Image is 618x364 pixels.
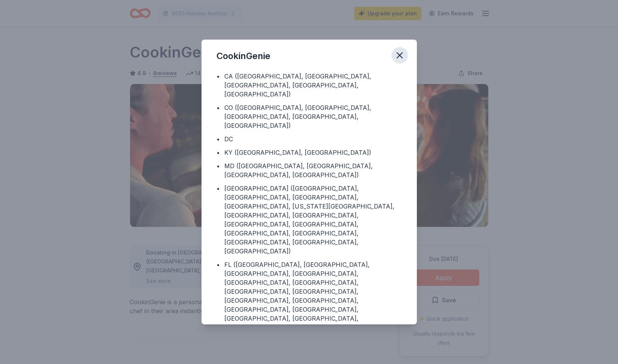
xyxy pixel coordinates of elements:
[224,103,402,130] div: CO ([GEOGRAPHIC_DATA], [GEOGRAPHIC_DATA], [GEOGRAPHIC_DATA], [GEOGRAPHIC_DATA], [GEOGRAPHIC_DATA])
[224,148,371,157] div: KY ([GEOGRAPHIC_DATA], [GEOGRAPHIC_DATA])
[216,161,220,170] div: •
[216,184,220,193] div: •
[224,72,402,99] div: CA ([GEOGRAPHIC_DATA], [GEOGRAPHIC_DATA], [GEOGRAPHIC_DATA], [GEOGRAPHIC_DATA], [GEOGRAPHIC_DATA])
[216,135,220,144] div: •
[216,72,220,81] div: •
[216,148,220,157] div: •
[224,184,402,256] div: [GEOGRAPHIC_DATA] ([GEOGRAPHIC_DATA], [GEOGRAPHIC_DATA], [GEOGRAPHIC_DATA], [GEOGRAPHIC_DATA], [U...
[224,161,402,179] div: MD ([GEOGRAPHIC_DATA], [GEOGRAPHIC_DATA], [GEOGRAPHIC_DATA], [GEOGRAPHIC_DATA])
[216,103,220,112] div: •
[216,50,270,62] div: CookinGenie
[224,135,233,144] div: DC
[224,260,402,332] div: FL ([GEOGRAPHIC_DATA], [GEOGRAPHIC_DATA], [GEOGRAPHIC_DATA], [GEOGRAPHIC_DATA], [GEOGRAPHIC_DATA]...
[216,260,220,269] div: •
